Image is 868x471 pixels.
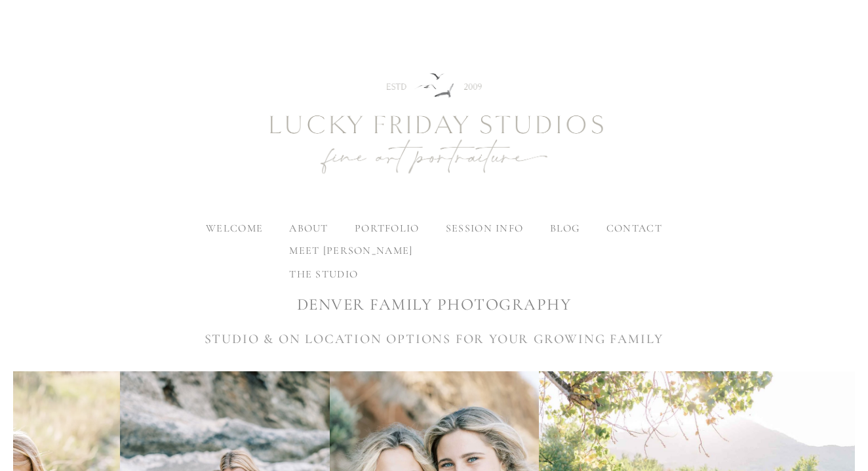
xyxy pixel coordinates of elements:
label: session info [446,222,523,235]
img: Newborn Photography Denver | Lucky Friday Studios [198,26,670,223]
a: contact [606,222,662,235]
h3: STUDIO & ON LOCATION OPTIONS FOR YOUR GROWING FAMILY [13,329,855,349]
a: blog [550,222,580,235]
label: portfolio [355,222,420,235]
a: welcome [206,222,263,235]
h1: DENVER FAMILY PHOTOGRAPHY [13,293,855,316]
span: the studio [289,268,358,281]
a: meet [PERSON_NAME] [279,239,423,262]
label: about [289,222,328,235]
span: meet [PERSON_NAME] [289,244,412,257]
a: the studio [279,262,423,286]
